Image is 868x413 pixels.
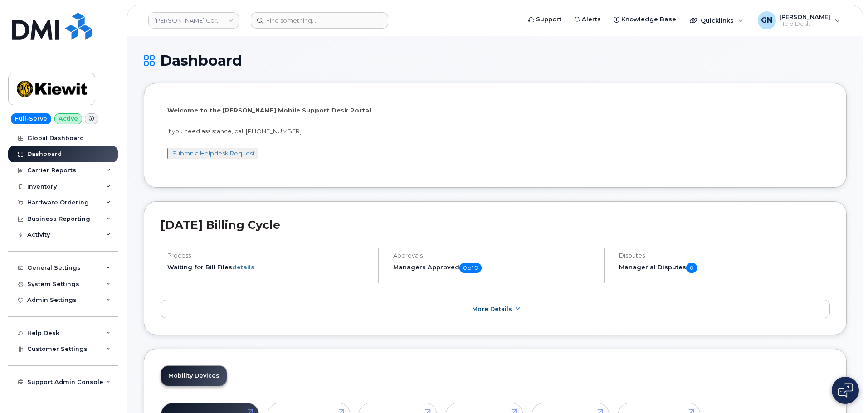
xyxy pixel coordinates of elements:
h4: Process [167,252,370,259]
h5: Managerial Disputes [619,263,830,273]
h2: [DATE] Billing Cycle [161,218,830,232]
span: 0 of 0 [459,263,482,273]
span: More Details [472,306,512,312]
a: Submit a Helpdesk Request [172,150,255,157]
h4: Approvals [393,252,596,259]
h5: Managers Approved [393,263,596,273]
p: If you need assistance, call [PHONE_NUMBER] [167,127,823,136]
li: Waiting for Bill Files [167,263,370,272]
a: Mobility Devices [161,366,227,386]
span: 0 [686,263,697,273]
p: Welcome to the [PERSON_NAME] Mobile Support Desk Portal [167,106,823,115]
a: details [232,263,254,271]
img: Open chat [838,383,853,398]
h1: Dashboard [144,53,847,68]
button: Submit a Helpdesk Request [167,148,258,159]
h4: Disputes [619,252,830,259]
